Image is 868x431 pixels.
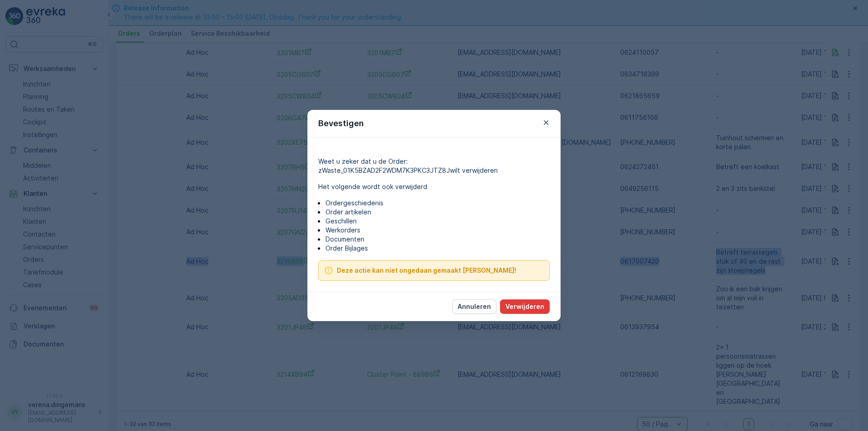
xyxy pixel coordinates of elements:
[325,244,550,253] p: Order Bijlages
[325,217,550,226] p: Geschillen
[505,302,544,311] p: Verwijderen
[318,182,550,191] p: Het volgende wordt ook verwijderd
[325,235,550,244] p: Documenten
[325,199,550,208] p: Ordergeschiedenis
[325,226,550,235] p: Werkorders
[452,299,496,314] button: Annuleren
[500,299,550,314] button: Verwijderen
[458,302,491,311] p: Annuleren
[337,266,516,275] span: Deze actie kan niet ongedaan gemaakt [PERSON_NAME]!
[318,157,550,175] p: Weet u zeker dat u de Order: zWaste_01K5BZAD2F2WDM7K3PKC3JTZ8Jwilt verwijderen
[325,208,550,217] p: Order artikelen
[318,117,364,130] p: Bevestigen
